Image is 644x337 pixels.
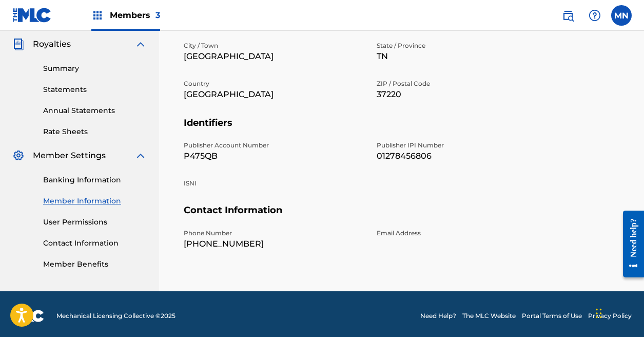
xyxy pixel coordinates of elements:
[91,9,104,22] img: Top Rightsholders
[110,9,160,21] span: Members
[420,311,456,321] a: Need Help?
[33,149,106,162] span: Member Settings
[522,311,582,321] a: Portal Terms of Use
[43,259,147,270] a: Member Benefits
[12,149,25,162] img: Member Settings
[12,38,25,50] img: Royalties
[184,117,619,141] h5: Identifiers
[377,79,557,88] p: ZIP / Postal Code
[377,50,557,63] p: TN
[589,9,601,22] img: help
[134,149,147,162] img: expand
[184,179,364,188] p: ISNI
[611,5,632,26] div: User Menu
[562,9,574,22] img: search
[56,311,175,321] span: Mechanical Licensing Collective © 2025
[184,41,364,50] p: City / Town
[377,41,557,50] p: State / Province
[558,5,578,26] a: Public Search
[43,126,147,137] a: Rate Sheets
[377,88,557,101] p: 37220
[584,5,605,26] div: Help
[43,238,147,249] a: Contact Information
[155,10,160,20] span: 3
[184,229,364,238] p: Phone Number
[134,38,147,50] img: expand
[184,50,364,63] p: [GEOGRAPHIC_DATA]
[593,288,644,337] iframe: Chat Widget
[462,311,516,321] a: The MLC Website
[377,229,557,238] p: Email Address
[615,201,644,286] iframe: Resource Center
[43,84,147,95] a: Statements
[377,150,557,162] p: 01278456806
[588,311,632,321] a: Privacy Policy
[377,141,557,150] p: Publisher IPI Number
[43,196,147,207] a: Member Information
[12,8,52,23] img: MLC Logo
[184,141,364,150] p: Publisher Account Number
[33,38,71,50] span: Royalties
[43,175,147,185] a: Banking Information
[184,204,619,229] h5: Contact Information
[184,88,364,101] p: [GEOGRAPHIC_DATA]
[43,105,147,116] a: Annual Statements
[43,217,147,228] a: User Permissions
[43,63,147,74] a: Summary
[184,238,364,250] p: [PHONE_NUMBER]
[184,150,364,162] p: P475QB
[596,298,602,329] div: Drag
[184,79,364,88] p: Country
